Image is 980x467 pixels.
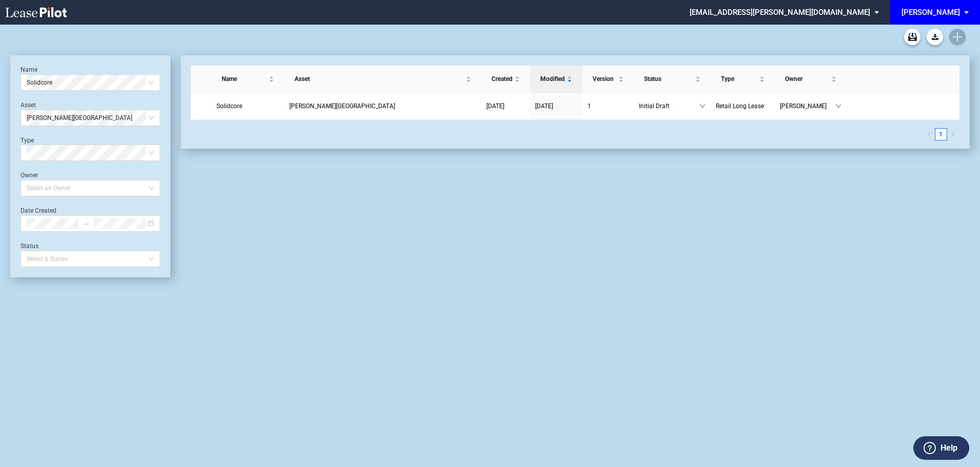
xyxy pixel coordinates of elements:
[716,101,770,111] a: Retail Long Lease
[486,101,525,111] a: [DATE]
[492,74,513,84] span: Created
[785,74,829,84] span: Owner
[935,129,947,140] a: 1
[711,66,775,93] th: Type
[295,74,464,84] span: Asset
[535,101,577,111] a: [DATE]
[947,128,959,140] li: Next Page
[27,75,154,90] span: Solidcore
[222,74,267,84] span: Name
[582,66,634,93] th: Version
[923,128,935,140] button: left
[284,66,481,93] th: Asset
[924,29,946,45] md-menu: Download Blank Form List
[940,441,957,455] label: Help
[951,132,956,137] span: right
[535,103,553,110] span: [DATE]
[217,101,280,111] a: Solidcore
[587,101,629,111] a: 1
[289,103,395,110] span: Moultrie Plaza
[935,128,947,140] li: 1
[927,29,943,45] button: Download Blank Form
[289,101,476,111] a: [PERSON_NAME][GEOGRAPHIC_DATA]
[926,132,931,137] span: left
[211,66,285,93] th: Name
[21,66,37,73] label: Name
[21,207,56,214] label: Date Created
[699,103,705,109] span: down
[923,128,935,140] li: Previous Page
[835,103,841,109] span: down
[639,101,699,111] span: Initial Draft
[716,103,764,110] span: Retail Long Lease
[904,29,920,45] a: Archive
[634,66,711,93] th: Status
[486,103,504,110] span: [DATE]
[721,74,757,84] span: Type
[644,74,693,84] span: Status
[21,137,34,144] label: Type
[775,66,847,93] th: Owner
[83,220,90,227] span: swap-right
[540,74,565,84] span: Modified
[481,66,530,93] th: Created
[217,103,242,110] span: Solidcore
[913,436,969,460] button: Help
[27,110,154,126] span: Moultrie Plaza
[530,66,582,93] th: Modified
[21,242,38,250] label: Status
[901,8,960,17] div: [PERSON_NAME]
[21,101,36,109] label: Asset
[593,74,616,84] span: Version
[947,128,959,140] button: right
[83,220,90,227] span: to
[780,101,835,111] span: [PERSON_NAME]
[587,103,591,110] span: 1
[21,172,38,179] label: Owner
